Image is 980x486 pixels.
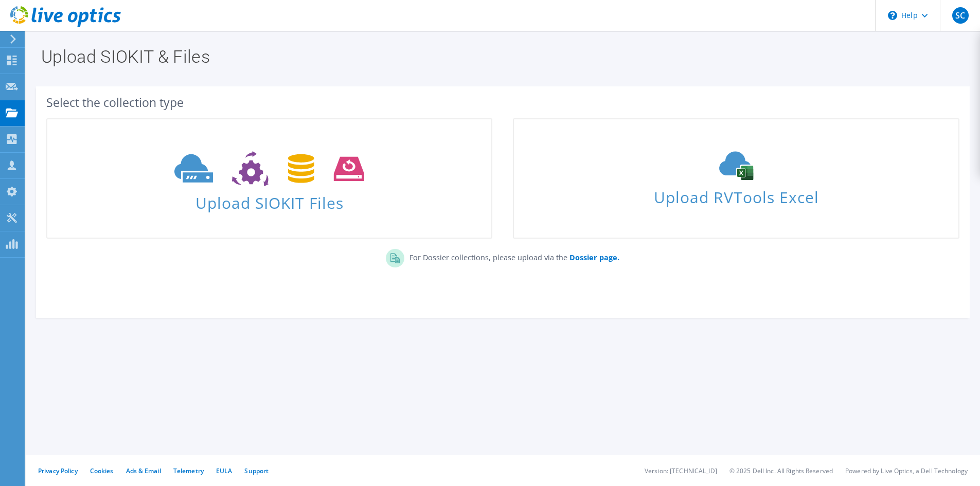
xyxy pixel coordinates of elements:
span: Upload RVTools Excel [514,184,958,206]
b: Dossier page. [569,253,619,262]
div: Select the collection type [46,97,959,108]
a: Upload SIOKIT Files [46,118,492,239]
a: Dossier page. [567,253,619,262]
h1: Upload SIOKIT & Files [41,48,959,65]
svg: \n [888,11,897,20]
p: For Dossier collections, please upload via the [404,249,619,263]
li: Version: [TECHNICAL_ID] [645,466,717,475]
a: Upload RVTools Excel [513,118,959,239]
a: Ads & Email [126,466,161,475]
a: Cookies [90,466,114,475]
span: Upload SIOKIT Files [47,189,491,211]
li: Powered by Live Optics, a Dell Technology [845,466,968,475]
a: Privacy Policy [38,466,78,475]
a: EULA [216,466,232,475]
a: Support [244,466,269,475]
span: SC [952,7,969,24]
li: © 2025 Dell Inc. All Rights Reserved [729,466,833,475]
a: Telemetry [173,466,204,475]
